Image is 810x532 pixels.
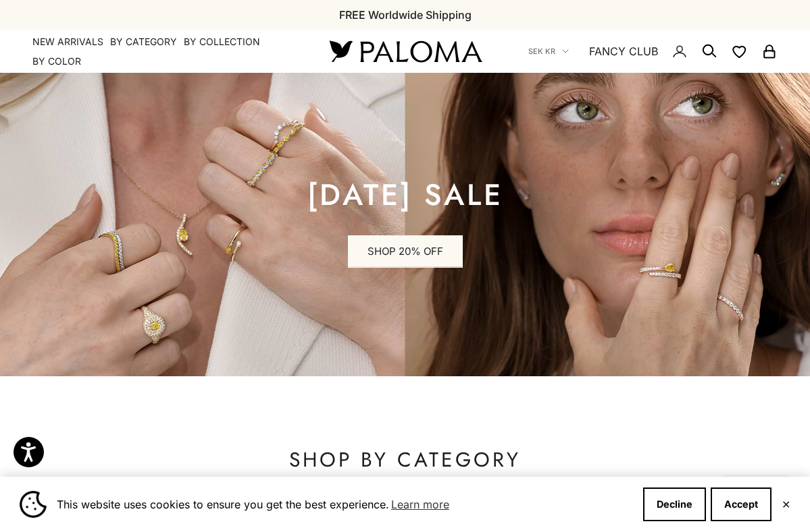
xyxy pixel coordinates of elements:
span: This website uses cookies to ensure you get the best experience. [57,494,632,514]
p: [DATE] sale [307,181,503,208]
summary: By Color [32,55,81,68]
span: SEK kr [528,45,555,57]
button: SEK kr [528,45,569,57]
summary: By Category [110,35,177,49]
nav: Primary navigation [32,35,297,68]
a: Learn more [389,494,451,514]
summary: By Collection [184,35,260,49]
p: FREE Worldwide Shipping [339,6,472,24]
a: NEW ARRIVALS [32,35,103,49]
a: FANCY CLUB [589,42,658,60]
p: SHOP BY CATEGORY [66,446,745,473]
nav: Secondary navigation [528,30,778,73]
button: Close [782,500,790,508]
button: Decline [643,487,706,521]
button: Accept [711,487,771,521]
a: SHOP 20% OFF [348,235,463,268]
img: Cookie banner [20,491,47,518]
